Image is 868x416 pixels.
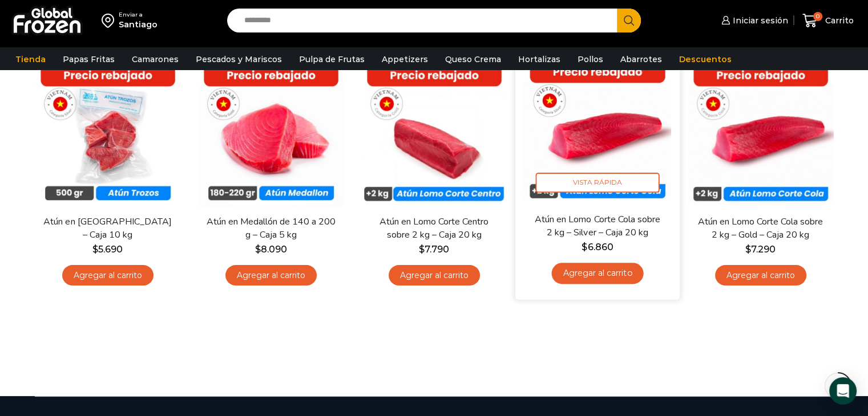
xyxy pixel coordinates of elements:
button: Search button [617,9,641,32]
span: Iniciar sesión [730,15,788,26]
a: 0 Carrito [800,7,857,34]
img: address-field-icon.svg [102,11,119,30]
bdi: 7.290 [745,244,776,255]
a: Papas Fritas [57,48,120,70]
span: Vista Rápida [535,173,659,193]
a: Iniciar sesión [718,9,788,32]
a: Atún en Lomo Corte Centro sobre 2 kg – Caja 20 kg [368,215,499,242]
a: Appetizers [376,48,434,70]
a: Atún en Lomo Corte Cola sobre 2 kg – Silver – Caja 20 kg [531,213,663,239]
a: Camarones [126,48,184,70]
a: Agregar al carrito: “Atún en Medallón de 140 a 200 g - Caja 5 kg” [225,265,317,286]
bdi: 8.090 [255,244,287,255]
bdi: 5.690 [92,244,123,255]
a: Atún en [GEOGRAPHIC_DATA] – Caja 10 kg [42,215,173,242]
a: Pulpa de Frutas [293,48,370,70]
a: Atún en Lomo Corte Cola sobre 2 kg – Gold – Caja 20 kg [695,215,826,242]
a: Agregar al carrito: “Atún en Lomo Corte Cola sobre 2 kg - Gold – Caja 20 kg” [715,265,806,286]
div: Santiago [119,19,158,30]
span: Carrito [822,15,854,26]
bdi: 6.860 [582,241,613,252]
span: $ [255,244,261,255]
span: $ [92,244,98,255]
a: Descuentos [673,48,737,70]
span: 0 [813,12,822,21]
a: Hortalizas [512,48,566,70]
a: Agregar al carrito: “Atún en Lomo Corte Centro sobre 2 kg - Caja 20 kg” [389,265,480,286]
div: Enviar a [119,11,158,19]
a: Pollos [572,48,609,70]
bdi: 7.790 [419,244,449,255]
a: Agregar al carrito: “Atún en Trozos - Caja 10 kg” [62,265,154,286]
span: $ [419,244,425,255]
a: Atún en Medallón de 140 a 200 g – Caja 5 kg [205,215,336,242]
a: Abarrotes [615,48,668,70]
div: Open Intercom Messenger [829,377,857,405]
a: Tienda [10,48,51,70]
a: Agregar al carrito: “Atún en Lomo Corte Cola sobre 2 kg - Silver - Caja 20 kg” [551,263,643,284]
span: $ [745,244,751,255]
a: Pescados y Mariscos [190,48,288,70]
a: Queso Crema [439,48,507,70]
span: $ [582,241,587,252]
